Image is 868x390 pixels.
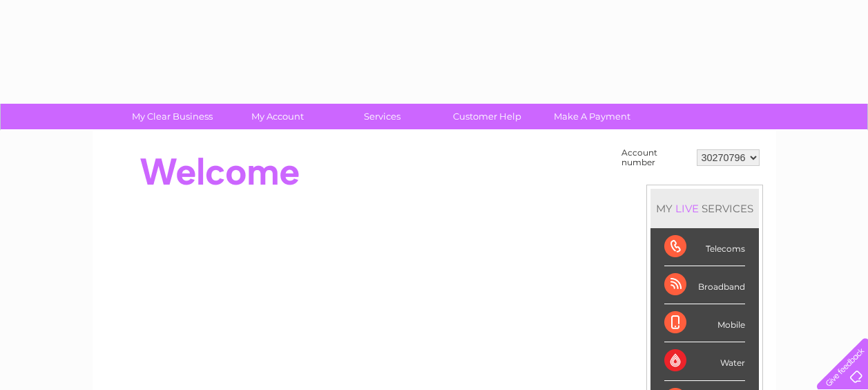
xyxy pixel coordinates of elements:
[115,104,229,129] a: My Clear Business
[664,342,745,380] div: Water
[430,104,544,129] a: Customer Help
[220,104,334,129] a: My Account
[535,104,649,129] a: Make A Payment
[650,189,759,228] div: MY SERVICES
[673,202,702,215] div: LIVE
[664,266,745,304] div: Broadband
[618,145,693,171] td: Account number
[325,104,439,129] a: Services
[664,304,745,342] div: Mobile
[664,228,745,266] div: Telecoms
